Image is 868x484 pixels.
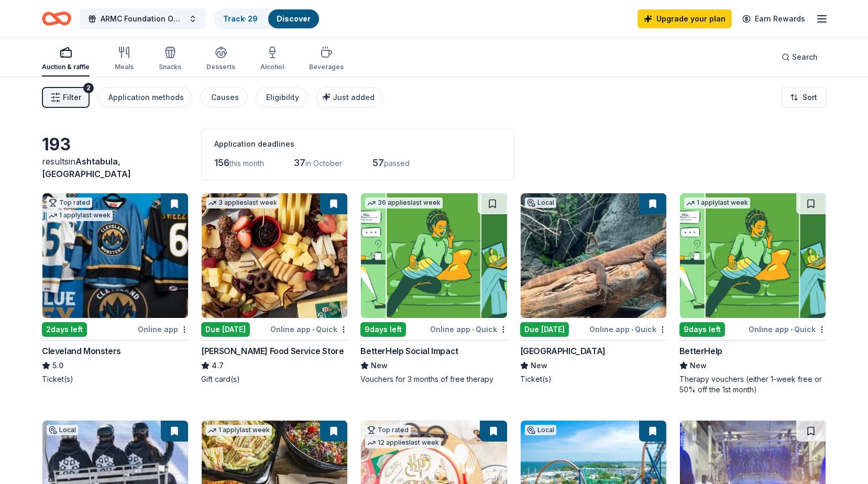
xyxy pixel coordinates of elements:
div: [GEOGRAPHIC_DATA] [520,345,606,357]
div: Online app Quick [270,323,348,336]
span: 5.0 [52,359,63,372]
div: Online app Quick [589,323,667,336]
div: 9 days left [360,322,406,337]
button: Beverages [309,42,344,76]
a: Upgrade your plan [638,9,732,28]
span: in [42,156,131,179]
a: Track· 29 [223,14,258,23]
span: • [472,325,474,334]
button: Filter2 [42,87,90,108]
div: Gift card(s) [201,374,348,384]
span: • [790,325,793,334]
img: Image for BetterHelp [680,193,826,318]
a: Image for Cincinnati Zoo & Botanical GardenLocalDue [DATE]Online app•Quick[GEOGRAPHIC_DATA]NewTic... [520,193,667,384]
img: Image for Cleveland Monsters [42,193,188,318]
div: BetterHelp [679,345,722,357]
img: Image for Gordon Food Service Store [202,193,347,318]
div: 1 apply last week [206,425,272,436]
div: Eligibility [266,91,299,104]
button: Auction & raffle [42,42,90,76]
div: 36 applies last week [365,197,443,208]
div: 1 apply last week [47,210,113,221]
button: Desserts [206,42,235,76]
div: Due [DATE] [201,322,250,337]
div: 2 days left [42,322,87,337]
span: • [631,325,633,334]
button: ARMC Foundation Online Holiday Raffle [80,8,205,29]
div: 2 [83,83,94,93]
button: Just added [316,87,383,108]
a: Image for BetterHelp Social Impact36 applieslast week9days leftOnline app•QuickBetterHelp Social ... [360,193,507,384]
div: 3 applies last week [206,197,279,208]
div: 9 days left [679,322,725,337]
span: 37 [293,157,305,168]
img: Image for BetterHelp Social Impact [361,193,507,318]
div: Due [DATE] [520,322,569,337]
div: 12 applies last week [365,437,441,448]
div: Local [525,425,556,435]
button: Track· 29Discover [214,8,320,29]
span: 57 [372,157,384,168]
div: Top rated [365,425,411,435]
div: Vouchers for 3 months of free therapy [360,374,507,384]
div: Ticket(s) [520,374,667,384]
div: Application methods [108,91,184,104]
span: ARMC Foundation Online Holiday Raffle [101,13,184,25]
div: Ticket(s) [42,374,189,384]
a: Discover [277,14,311,23]
div: Online app [138,323,189,336]
span: 156 [214,157,229,168]
div: Therapy vouchers (either 1-week free or 50% off the 1st month) [679,374,826,395]
span: Just added [333,93,375,102]
button: Meals [115,42,134,76]
button: Sort [781,87,826,108]
span: Sort [803,91,817,104]
span: Search [792,51,818,63]
span: 4.7 [212,359,224,372]
div: 193 [42,134,189,155]
div: Application deadlines [214,138,501,150]
div: Local [525,197,556,208]
div: Causes [211,91,239,104]
div: Cleveland Monsters [42,345,121,357]
div: Meals [115,63,134,71]
div: Beverages [309,63,344,71]
div: Online app Quick [749,323,826,336]
span: passed [384,159,410,168]
a: Image for Cleveland MonstersTop rated1 applylast week2days leftOnline appCleveland Monsters5.0Tic... [42,193,189,384]
button: Causes [201,87,247,108]
span: Filter [63,91,81,104]
div: Auction & raffle [42,63,90,71]
div: Local [47,425,78,435]
button: Eligibility [256,87,307,108]
span: New [371,359,388,372]
button: Search [773,47,826,68]
span: New [531,359,547,372]
img: Image for Cincinnati Zoo & Botanical Garden [521,193,666,318]
div: Snacks [159,63,181,71]
span: this month [229,159,264,168]
div: Alcohol [260,63,284,71]
button: Application methods [98,87,192,108]
div: BetterHelp Social Impact [360,345,458,357]
div: [PERSON_NAME] Food Service Store [201,345,344,357]
span: Ashtabula, [GEOGRAPHIC_DATA] [42,156,131,179]
div: Online app Quick [430,323,508,336]
a: Earn Rewards [736,9,811,28]
button: Alcohol [260,42,284,76]
span: in October [305,159,342,168]
div: 1 apply last week [684,197,750,208]
span: New [690,359,707,372]
a: Image for Gordon Food Service Store3 applieslast weekDue [DATE]Online app•Quick[PERSON_NAME] Food... [201,193,348,384]
span: • [312,325,314,334]
a: Home [42,6,71,31]
div: results [42,155,189,180]
div: Desserts [206,63,235,71]
button: Snacks [159,42,181,76]
a: Image for BetterHelp1 applylast week9days leftOnline app•QuickBetterHelpNewTherapy vouchers (eith... [679,193,826,395]
div: Top rated [47,197,92,208]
